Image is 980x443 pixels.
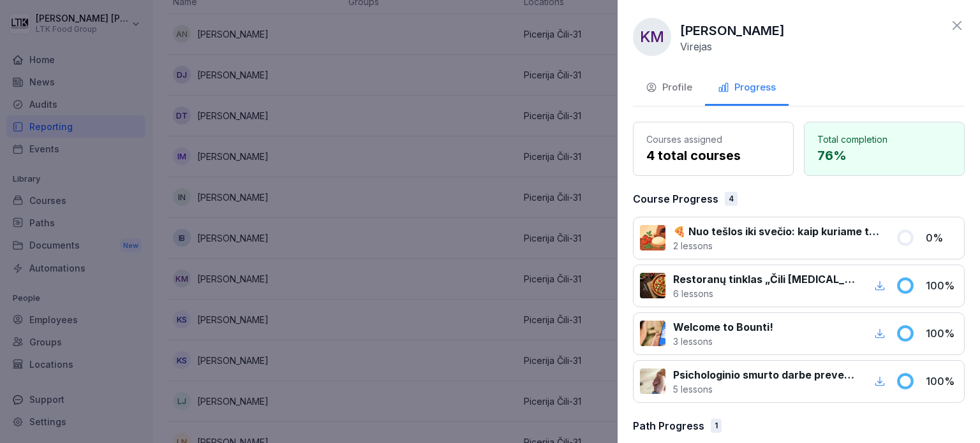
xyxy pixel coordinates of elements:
[705,71,789,106] button: Progress
[926,278,958,293] p: 100 %
[646,146,780,165] p: 4 total courses
[718,80,776,95] div: Progress
[817,133,951,146] p: Total completion
[673,272,856,287] p: Restoranų tinklas „Čili [MEDICAL_DATA]" - Sėkmės istorija ir praktika
[633,418,704,433] p: Path Progress
[673,287,856,300] p: 6 lessons
[725,192,738,206] div: 4
[673,239,880,252] p: 2 lessons
[680,21,785,40] p: [PERSON_NAME]
[633,71,705,106] button: Profile
[673,224,880,239] p: 🍕 Nuo tešlos iki svečio: kaip kuriame tobulą picą kasdien
[673,367,856,382] p: Psichologinio smurto darbe prevencijos mokymai
[646,80,692,95] div: Profile
[680,40,712,53] p: Virejas
[646,133,780,146] p: Courses assigned
[633,191,718,207] p: Course Progress
[926,230,958,245] p: 0 %
[673,382,856,396] p: 5 lessons
[926,374,958,389] p: 100 %
[817,146,951,165] p: 76 %
[926,326,958,341] p: 100 %
[633,18,671,56] div: KM
[673,335,773,348] p: 3 lessons
[673,319,773,335] p: Welcome to Bounti!
[711,419,722,433] div: 1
